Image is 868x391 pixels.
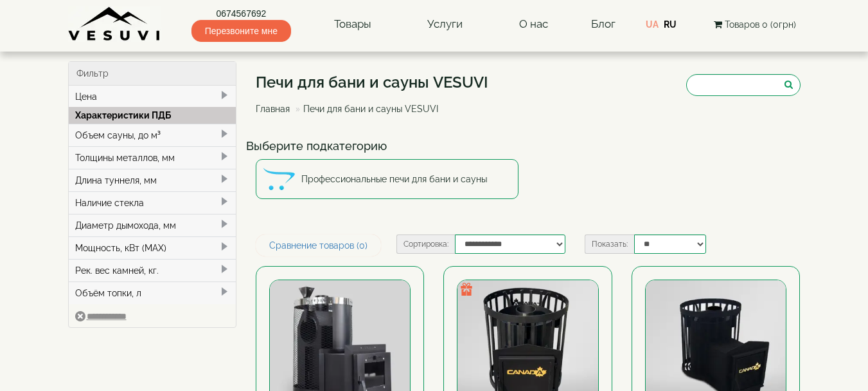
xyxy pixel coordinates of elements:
[646,19,659,30] a: UA
[256,234,381,256] a: Сравнение товаров (0)
[69,191,236,214] div: Наличие стекла
[725,19,796,30] span: Товаров 0 (0грн)
[69,214,236,236] div: Диаметр дымохода, мм
[69,281,236,304] div: Объём топки, л
[69,236,236,259] div: Мощность, кВт (MAX)
[664,19,677,30] a: RU
[69,86,236,108] div: Цена
[256,159,518,199] a: Профессиональные печи для бани и сауны Профессиональные печи для бани и сауны
[506,10,561,39] a: О нас
[69,107,236,124] div: Характеристики ПДБ
[69,124,236,146] div: Объем сауны, до м³
[263,163,295,195] img: Профессиональные печи для бани и сауны
[591,17,616,30] a: Блог
[396,234,455,254] label: Сортировка:
[414,10,475,39] a: Услуги
[246,140,810,153] h4: Выберите подкатегорию
[69,259,236,281] div: Рек. вес камней, кг.
[68,6,161,42] img: Завод VESUVI
[321,10,384,39] a: Товары
[191,7,291,20] a: 0674567692
[69,146,236,169] div: Толщины металлов, мм
[256,74,488,91] h1: Печи для бани и сауны VESUVI
[710,17,800,32] button: Товаров 0 (0грн)
[292,102,438,115] li: Печи для бани и сауны VESUVI
[69,62,236,86] div: Фильтр
[69,169,236,191] div: Длина туннеля, мм
[191,20,291,42] span: Перезвоните мне
[460,283,473,296] img: gift
[585,234,634,254] label: Показать:
[256,104,290,114] a: Главная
